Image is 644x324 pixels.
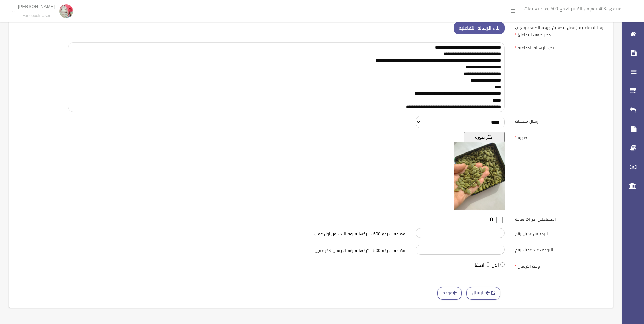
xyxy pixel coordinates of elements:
button: ارسال [466,287,500,300]
label: وقت الارسال [510,261,609,270]
button: اختر صوره [464,132,505,142]
a: عوده [437,287,462,300]
label: نص الرساله الجماعيه [510,42,609,52]
button: بناء الرساله التفاعليه [454,22,505,34]
h6: مضاعفات رقم 500 - اتركها فارغه للارسال لاخر عميل [167,249,405,253]
label: البدء من عميل رقم [510,228,609,237]
label: رساله تفاعليه (افضل لتحسين جوده الصفحه وتجنب حظر ضعف التفاعل) [510,22,609,39]
img: معاينه الصوره [454,142,504,210]
label: التوقف عند عميل رقم [510,245,609,254]
h6: مضاعفات رقم 500 - اتركها فارغه للبدء من اول عميل [167,232,405,236]
label: المتفاعلين اخر 24 ساعه [510,214,609,223]
label: ارسال ملحقات [510,116,609,125]
label: صوره [510,132,609,142]
label: الان [492,261,499,269]
p: [PERSON_NAME] [18,4,55,9]
label: لاحقا [475,261,484,269]
small: Facebook User [18,13,55,18]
